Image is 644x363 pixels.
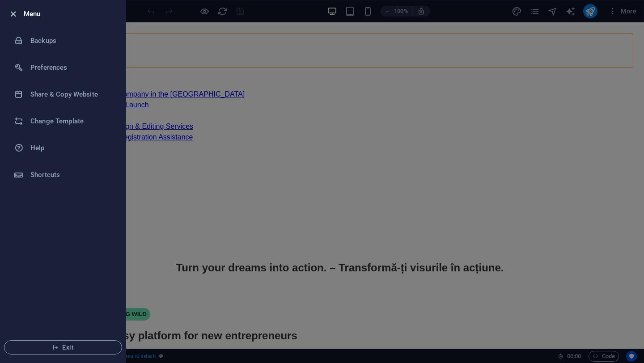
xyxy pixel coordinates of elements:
[30,116,113,127] h6: Change Template
[30,143,113,153] h6: Help
[30,62,113,73] h6: Preferences
[30,169,113,180] h6: Shortcuts
[30,35,113,46] h6: Backups
[24,8,119,19] h6: Menu
[30,89,113,100] h6: Share & Copy Website
[0,135,126,161] a: Help
[4,340,122,355] button: Exit
[12,344,114,351] span: Exit
[11,12,76,20] a: Skip to main content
